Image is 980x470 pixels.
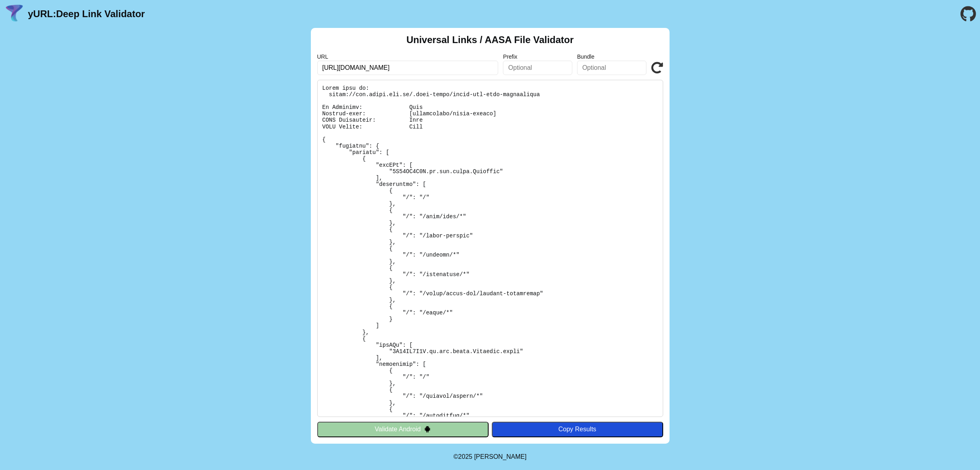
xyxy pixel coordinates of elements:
div: Copy Results [496,426,659,433]
img: yURL Logo [4,4,25,24]
button: Copy Results [492,422,663,437]
a: yURL:Deep Link Validator [28,8,145,20]
pre: Lorem ipsu do: sitam://con.adipi.eli.se/.doei-tempo/incid-utl-etdo-magnaaliqua En Adminimv: Quis ... [317,80,663,417]
label: URL [317,53,499,60]
a: Michael Ibragimchayev's Personal Site [474,453,527,460]
label: Prefix [503,53,572,60]
footer: © [454,444,526,470]
span: 2025 [458,453,473,460]
input: Optional [503,61,572,75]
img: droidIcon.svg [424,426,431,432]
button: Validate Android [317,422,489,437]
input: Optional [577,61,646,75]
input: Required [317,61,499,75]
label: Bundle [577,53,646,60]
h2: Universal Links / AASA File Validator [407,34,574,45]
